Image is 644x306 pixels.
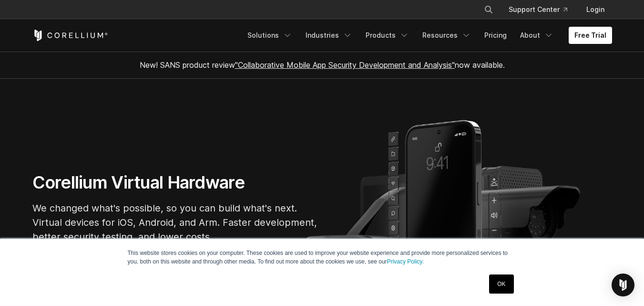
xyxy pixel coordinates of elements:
a: Industries [300,27,358,44]
a: About [514,27,559,44]
a: Corellium Home [32,30,108,41]
div: Navigation Menu [472,1,612,18]
a: OK [489,274,513,294]
a: Privacy Policy. [387,258,424,265]
div: Navigation Menu [242,27,612,44]
div: Open Intercom Messenger [612,274,634,296]
a: Pricing [479,27,512,44]
a: Products [360,27,415,44]
button: Search [480,1,497,18]
p: We changed what's possible, so you can build what's next. Virtual devices for iOS, Android, and A... [32,201,318,244]
a: Support Center [501,1,575,18]
span: New! SANS product review now available. [140,60,505,70]
a: Login [579,1,612,18]
h1: Corellium Virtual Hardware [32,172,318,193]
a: Free Trial [569,27,612,44]
a: Solutions [242,27,298,44]
p: This website stores cookies on your computer. These cookies are used to improve your website expe... [128,249,517,266]
a: "Collaborative Mobile App Security Development and Analysis" [235,60,455,70]
a: Resources [417,27,477,44]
